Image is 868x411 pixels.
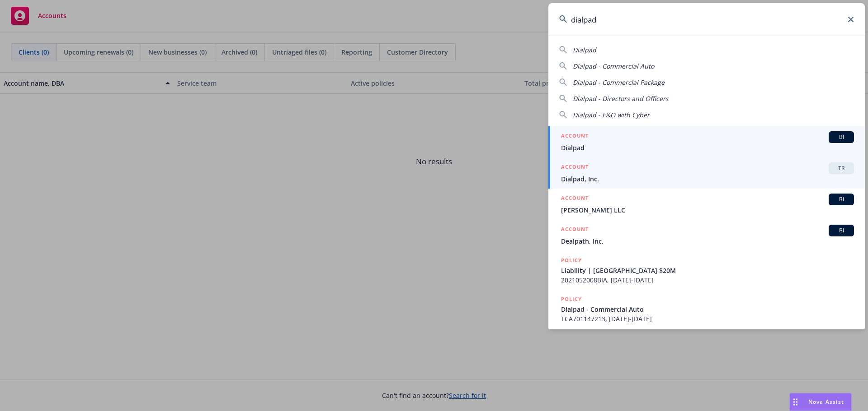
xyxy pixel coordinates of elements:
[832,195,850,203] span: BI
[573,46,596,54] span: Dialpad
[548,157,865,189] a: ACCOUNTTRDialpad, Inc.
[790,393,801,411] div: Drag to move
[561,236,854,246] span: Dealpath, Inc.
[548,3,865,36] input: Search...
[573,62,654,70] span: Dialpad - Commercial Auto
[832,133,850,141] span: BI
[561,162,589,173] h5: ACCOUNT
[832,164,850,172] span: TR
[561,194,589,204] h5: ACCOUNT
[548,290,865,328] a: POLICYDialpad - Commercial AutoTCA701147213, [DATE]-[DATE]
[548,189,865,220] a: ACCOUNTBI[PERSON_NAME] LLC
[561,143,854,152] span: Dialpad
[548,220,865,251] a: ACCOUNTBIDealpath, Inc.
[561,275,854,285] span: 2021052008BIA, [DATE]-[DATE]
[561,295,582,304] h5: POLICY
[573,111,650,119] span: Dialpad - E&O with Cyber
[548,251,865,290] a: POLICYLiability | [GEOGRAPHIC_DATA] $20M2021052008BIA, [DATE]-[DATE]
[573,78,665,87] span: Dialpad - Commercial Package
[561,225,589,236] h5: ACCOUNT
[561,305,854,314] span: Dialpad - Commercial Auto
[561,174,854,184] span: Dialpad, Inc.
[832,226,850,235] span: BI
[548,126,865,157] a: ACCOUNTBIDialpad
[561,131,589,142] h5: ACCOUNT
[561,205,854,215] span: [PERSON_NAME] LLC
[561,256,582,265] h5: POLICY
[561,314,854,323] span: TCA701147213, [DATE]-[DATE]
[573,94,669,103] span: Dialpad - Directors and Officers
[789,393,852,411] button: Nova Assist
[561,266,854,275] span: Liability | [GEOGRAPHIC_DATA] $20M
[808,398,844,406] span: Nova Assist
